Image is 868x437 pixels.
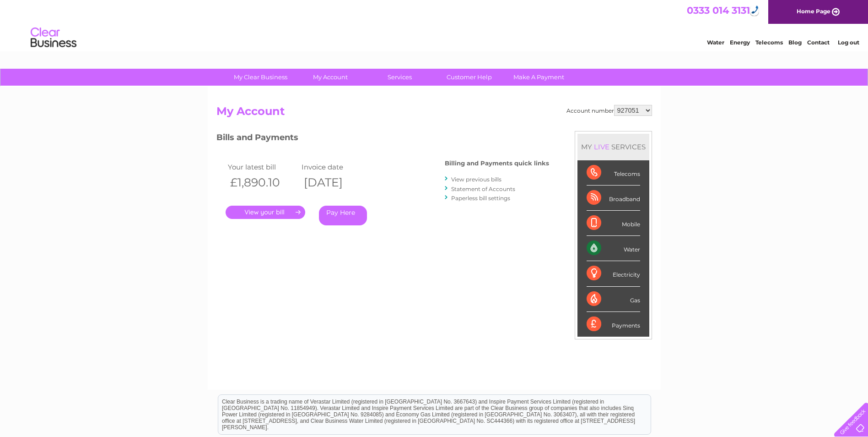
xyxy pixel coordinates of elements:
[218,5,651,44] div: Clear Business is a trading name of Verastar Limited (registered in [GEOGRAPHIC_DATA] No. 3667643...
[566,105,652,116] div: Account number
[226,161,299,173] td: Your latest bill
[299,161,373,173] td: Invoice date
[30,24,77,52] img: logo.png
[319,206,367,225] a: Pay Here
[362,69,437,86] a: Services
[730,39,750,46] a: Energy
[501,69,577,86] a: Make A Payment
[587,236,640,261] div: Water
[587,312,640,337] div: Payments
[592,142,611,151] div: LIVE
[216,105,652,122] h2: My Account
[755,39,783,46] a: Telecoms
[451,186,515,192] a: Statement of Accounts
[292,69,368,86] a: My Account
[838,39,859,46] a: Log out
[587,186,640,211] div: Broadband
[587,160,640,186] div: Telecoms
[451,195,510,202] a: Paperless bill settings
[587,261,640,286] div: Electricity
[577,134,649,160] div: MY SERVICES
[788,39,802,46] a: Blog
[807,39,830,46] a: Contact
[223,69,298,86] a: My Clear Business
[299,173,373,192] th: [DATE]
[751,5,759,14] img: hfpfyWBK5wQHBAGPgDf9c6qAYOxxMAAAAASUVORK5CYII=
[451,176,501,183] a: View previous bills
[226,206,305,219] a: .
[445,160,549,167] h4: Billing and Payments quick links
[226,173,299,192] th: £1,890.10
[431,69,507,86] a: Customer Help
[587,211,640,236] div: Mobile
[687,5,750,16] a: 0333 014 3131
[216,131,549,147] h3: Bills and Payments
[707,39,724,46] a: Water
[750,5,759,16] div: Call: 0333 014 3131
[587,287,640,312] div: Gas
